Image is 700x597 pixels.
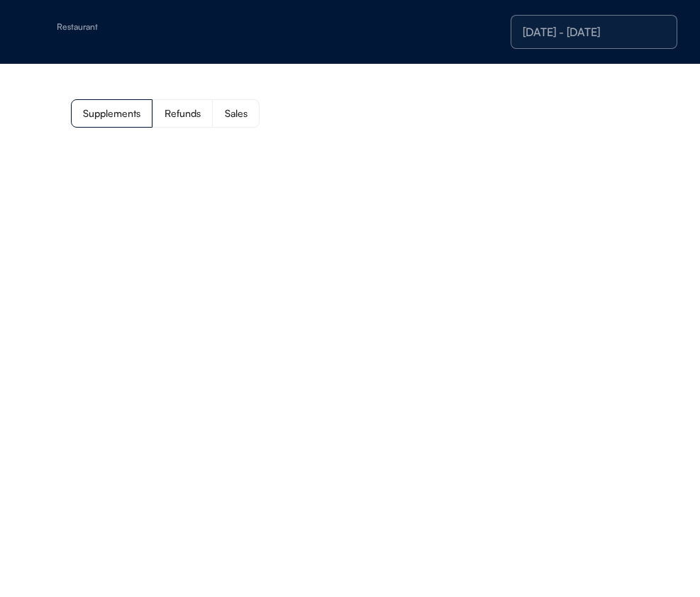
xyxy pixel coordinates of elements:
div: Supplements [83,108,140,118]
div: Refunds [165,108,201,118]
img: yH5BAEAAAAALAAAAAABAAEAAAIBRAA7 [28,21,51,43]
div: [DATE] - [DATE] [523,26,665,38]
div: Restaurant [57,23,235,31]
div: Sales [225,108,248,118]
